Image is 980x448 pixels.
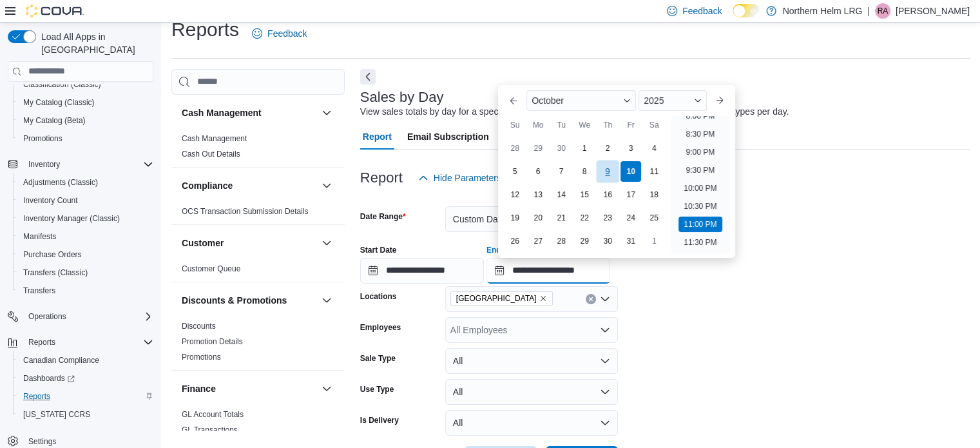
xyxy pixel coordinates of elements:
span: Customer Queue [182,264,240,274]
div: day-28 [504,138,525,159]
span: Inventory [28,159,60,170]
div: day-30 [597,231,618,251]
span: Cash Management [182,133,247,144]
span: Purchase Orders [18,247,153,262]
h3: Compliance [182,179,233,192]
a: Transfers (Classic) [18,265,93,280]
button: Next month [709,90,730,111]
span: Promotions [23,133,62,144]
span: Classification (Classic) [23,79,101,90]
button: Inventory [3,155,159,173]
div: Sa [644,115,664,135]
a: Promotions [182,353,221,362]
button: Inventory Manager (Classic) [13,209,159,228]
button: Reports [13,387,159,405]
a: Promotions [18,131,68,146]
button: Finance [319,381,334,396]
div: day-20 [528,208,548,228]
span: Inventory Manager (Classic) [23,213,120,224]
a: GL Transactions [182,425,238,434]
span: Reports [18,389,153,404]
a: Classification (Classic) [18,77,106,92]
h3: Sales by Day [360,90,444,105]
a: Cash Management [182,134,247,143]
div: Tu [551,115,572,135]
input: Dark Mode [733,4,760,17]
div: Cash Management [171,131,345,167]
a: Cash Out Details [182,150,240,159]
a: Purchase Orders [18,247,87,262]
div: Th [597,115,618,135]
div: October, 2025 [503,137,666,253]
button: Inventory Count [13,191,159,209]
button: Operations [23,309,72,324]
a: Canadian Compliance [18,353,104,368]
button: Reports [3,333,159,351]
button: Operations [3,307,159,326]
button: Manifests [13,228,159,246]
a: GL Account Totals [182,410,244,419]
li: 8:30 PM [681,126,720,142]
img: Cova [26,5,84,17]
p: | [867,3,870,19]
span: Dashboards [23,373,75,384]
h1: Reports [171,17,239,43]
label: Date Range [360,211,406,222]
button: Transfers [13,282,159,300]
span: Classification (Classic) [18,77,153,92]
div: Finance [171,407,345,443]
span: My Catalog (Classic) [18,95,153,110]
a: [US_STATE] CCRS [18,407,95,422]
button: Inventory [23,157,65,172]
div: day-27 [528,231,548,251]
span: Reports [28,337,55,347]
button: Hide Parameters [413,165,506,191]
div: day-12 [504,184,525,205]
button: Previous Month [503,90,524,111]
ul: Time [671,116,729,253]
button: Custom Date [445,206,618,232]
span: GL Transactions [182,425,238,435]
button: Open list of options [600,294,610,304]
div: day-25 [644,208,664,228]
span: RA [878,3,889,19]
button: Cash Management [182,106,316,119]
span: OCS Transaction Submission Details [182,206,309,217]
label: Locations [360,291,397,302]
input: Press the down key to enter a popover containing a calendar. Press the escape key to close the po... [486,258,610,284]
span: Feedback [682,5,722,17]
span: Transfers [18,283,153,298]
div: day-6 [528,161,548,182]
span: Adjustments (Classic) [18,175,153,190]
div: Discounts & Promotions [171,318,345,370]
button: All [445,348,618,374]
div: day-28 [551,231,572,251]
a: Dashboards [13,369,159,387]
div: Compliance [171,204,345,224]
span: Transfers [23,286,55,296]
li: 10:00 PM [678,180,722,196]
button: Customer [319,235,334,251]
span: Cash Out Details [182,149,240,159]
p: [PERSON_NAME] [896,3,970,19]
span: Feedback [267,27,307,40]
div: Fr [620,115,641,135]
label: Sale Type [360,353,396,364]
div: Button. Open the year selector. 2025 is currently selected. [639,90,706,111]
h3: Discounts & Promotions [182,294,287,307]
button: Discounts & Promotions [319,293,334,308]
div: Su [504,115,525,135]
div: day-7 [551,161,572,182]
a: OCS Transaction Submission Details [182,207,309,216]
div: day-23 [597,208,618,228]
span: Report [363,124,392,150]
span: Reports [23,391,50,402]
div: Rhiannon Adams [875,3,890,19]
a: Adjustments (Classic) [18,175,103,190]
input: Press the down key to open a popover containing a calendar. [360,258,484,284]
h3: Cash Management [182,106,262,119]
label: End Date [486,245,520,255]
span: Inventory Manager (Classic) [18,211,153,226]
div: day-5 [504,161,525,182]
a: Manifests [18,229,61,244]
